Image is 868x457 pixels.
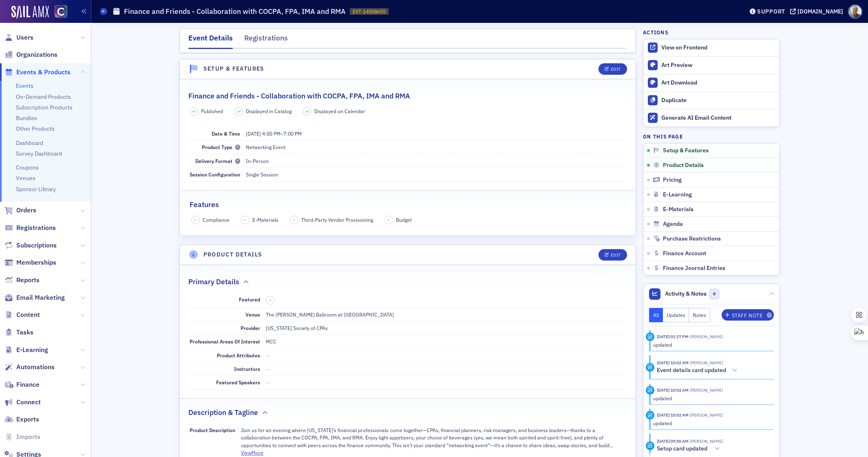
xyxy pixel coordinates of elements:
[611,253,621,257] div: Edit
[663,162,704,169] span: Product Details
[195,158,240,164] span: Delivery Format
[4,432,40,441] a: Imports
[657,366,740,375] button: Event details card updated
[663,221,683,228] span: Agenda
[246,158,269,164] span: In-Person
[757,8,785,15] div: Support
[4,33,33,42] a: Users
[4,293,65,302] a: Email Marketing
[16,276,40,285] span: Reports
[653,341,769,348] div: updated
[266,311,394,318] span: The [PERSON_NAME] Ballroom at [GEOGRAPHIC_DATA]
[283,130,302,137] time: 7:00 PM
[244,33,288,48] div: Registrations
[657,367,726,374] h5: Event details card updated
[203,250,263,259] h4: Product Details
[661,79,775,87] div: Art Download
[239,296,260,303] span: Featured
[646,441,654,450] div: Activity
[4,310,40,319] a: Content
[16,164,39,171] a: Coupons
[663,206,694,213] span: E-Materials
[643,39,780,56] a: View on Frontend
[396,216,412,223] span: Budget
[266,338,276,345] div: MCC
[16,346,48,354] span: E-Learning
[16,68,71,77] span: Events & Products
[216,379,260,386] span: Featured Speakers
[657,360,689,366] time: 8/26/2025 10:02 AM
[646,332,654,341] div: Update
[657,438,689,444] time: 8/26/2025 09:58 AM
[11,6,49,19] img: SailAMX
[4,276,40,285] a: Reports
[4,398,41,407] a: Connect
[646,411,654,419] div: Update
[643,74,780,91] a: Art Download
[190,171,240,178] span: Session Configuration
[643,133,780,140] h4: On this page
[4,206,36,215] a: Orders
[16,82,33,89] a: Events
[244,217,246,223] span: –
[16,310,40,319] span: Content
[657,387,689,393] time: 8/26/2025 10:02 AM
[661,114,775,122] div: Generate AI Email Content
[188,91,410,101] h2: Finance and Friends - Collaboration with COCPA, FPA, IMA and RMA
[16,415,39,424] span: Exports
[689,412,723,418] span: Tiffany Carson
[16,150,62,157] a: Survey Dashboard
[16,114,37,122] a: Bundles
[663,176,682,184] span: Pricing
[661,44,775,51] div: View on Frontend
[16,206,36,215] span: Orders
[4,415,39,424] a: Exports
[4,50,57,59] a: Organizations
[16,363,55,372] span: Automations
[663,265,725,272] span: Finance Journal Entries
[266,366,270,372] span: —
[848,4,862,19] span: Profile
[663,308,689,322] button: Updates
[194,217,197,223] span: –
[611,67,621,71] div: Edit
[234,366,260,372] span: Instructors
[16,380,40,389] span: Finance
[212,130,240,137] span: Date & Time
[661,62,775,69] div: Art Preview
[293,217,295,223] span: –
[4,380,40,389] a: Finance
[4,363,55,372] a: Automations
[16,93,71,100] a: On-Demand Products
[16,223,56,232] span: Registrations
[188,33,233,49] div: Event Details
[643,91,780,109] button: Duplicate
[665,290,707,298] span: Activity & Notes
[643,109,780,127] button: Generate AI Email Content
[689,334,723,339] span: Derrol Moorhead
[202,144,240,150] span: Product Type
[16,33,33,42] span: Users
[657,334,689,339] time: 9/4/2025 01:17 PM
[55,5,67,18] img: SailAMX
[16,293,65,302] span: Email Marketing
[203,65,265,73] h4: Setup & Features
[16,432,40,441] span: Imports
[241,325,260,331] span: Provider
[689,308,710,322] button: Notes
[266,379,270,386] span: —
[4,223,56,232] a: Registrations
[661,97,775,104] div: Duplicate
[246,130,261,137] span: [DATE]
[646,363,654,372] div: Activity
[797,8,843,15] div: [DOMAIN_NAME]
[649,308,663,322] button: All
[16,185,56,193] a: Sponsor Library
[246,144,285,150] span: Networking Event
[646,386,654,395] div: Update
[246,130,302,137] span: –
[653,395,769,402] div: updated
[201,107,223,115] span: Published
[241,426,625,449] p: Join us for an evening where [US_STATE]’s financial professionals come together—CPAs, financial p...
[16,139,43,147] a: Dashboard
